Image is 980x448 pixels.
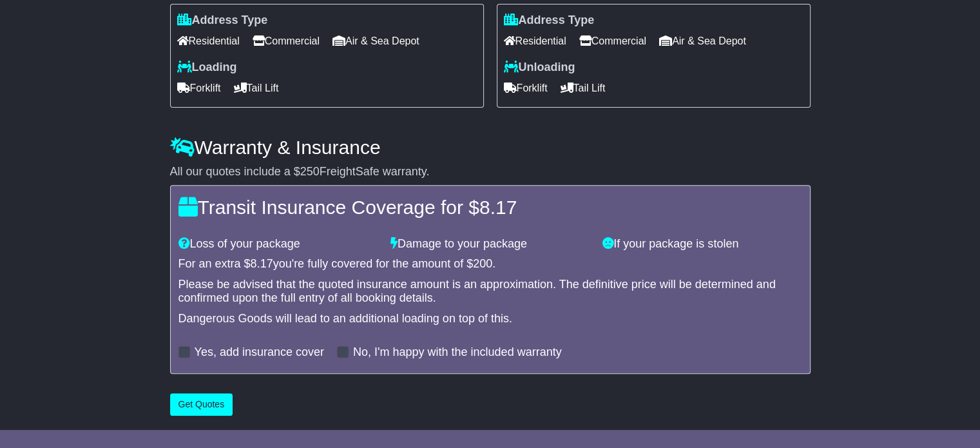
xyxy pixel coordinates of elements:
[170,393,233,416] button: Get Quotes
[251,257,273,270] span: 8.17
[178,257,802,271] div: For an extra $ you're fully covered for the amount of $ .
[504,31,566,51] span: Residential
[504,61,575,75] label: Unloading
[504,78,548,98] span: Forklift
[253,31,320,51] span: Commercial
[596,237,808,251] div: If your package is stolen
[195,346,324,360] label: Yes, add insurance cover
[178,197,802,218] h4: Transit Insurance Coverage for $
[473,257,492,270] span: 200
[172,237,384,251] div: Loss of your package
[332,31,419,51] span: Air & Sea Depot
[479,197,517,218] span: 8.17
[561,78,606,98] span: Tail Lift
[579,31,646,51] span: Commercial
[177,14,268,28] label: Address Type
[177,61,237,75] label: Loading
[234,78,279,98] span: Tail Lift
[177,78,221,98] span: Forklift
[659,31,746,51] span: Air & Sea Depot
[353,346,562,360] label: No, I'm happy with the included warranty
[300,165,320,178] span: 250
[170,165,811,179] div: All our quotes include a $ FreightSafe warranty.
[384,237,596,251] div: Damage to your package
[504,14,595,28] label: Address Type
[178,278,802,306] div: Please be advised that the quoted insurance amount is an approximation. The definitive price will...
[170,137,811,158] h4: Warranty & Insurance
[178,312,802,326] div: Dangerous Goods will lead to an additional loading on top of this.
[177,31,240,51] span: Residential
